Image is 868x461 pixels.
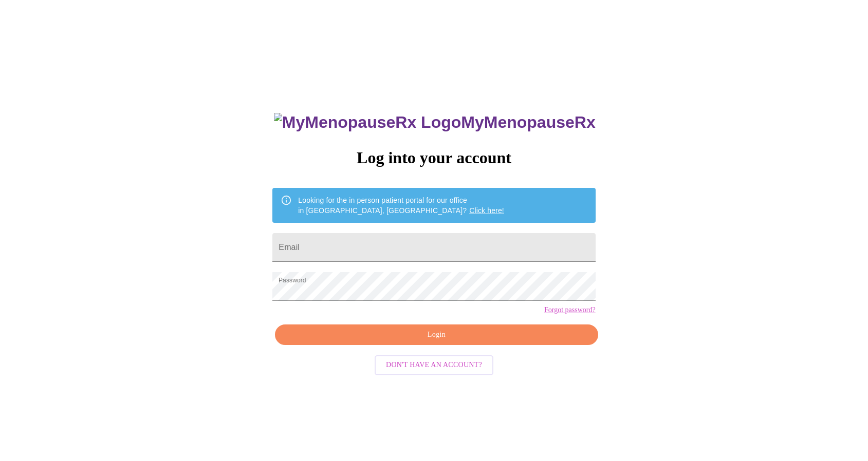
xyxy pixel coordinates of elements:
a: Don't have an account? [372,360,496,369]
img: MyMenopauseRx Logo [274,113,461,132]
h3: MyMenopauseRx [274,113,596,132]
span: Login [287,329,586,341]
a: Click here! [469,206,504,215]
a: Forgot password? [544,306,596,314]
div: Looking for the in person patient portal for our office in [GEOGRAPHIC_DATA], [GEOGRAPHIC_DATA]? [298,191,504,220]
button: Login [275,324,598,345]
span: Don't have an account? [386,359,482,372]
h3: Log into your account [272,148,595,167]
button: Don't have an account? [375,355,493,375]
